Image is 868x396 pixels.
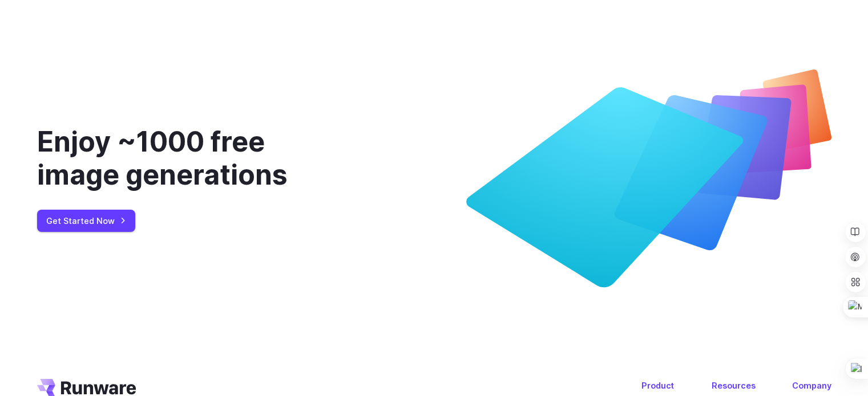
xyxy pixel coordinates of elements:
[641,379,675,392] div: Product
[37,210,135,232] a: Get Started Now
[792,379,831,392] div: Company
[37,125,348,191] div: Enjoy ~1000 free image generations
[712,379,756,392] div: Resources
